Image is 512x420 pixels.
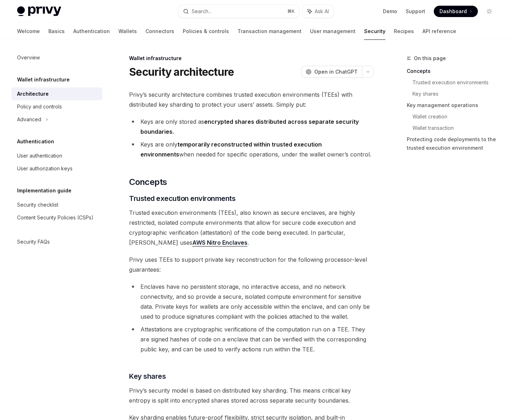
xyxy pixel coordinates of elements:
[17,102,62,111] div: Policy and controls
[439,8,467,15] span: Dashboard
[434,6,478,17] a: Dashboard
[422,23,456,40] a: API reference
[11,198,102,211] a: Security checklist
[484,6,495,17] button: Toggle dark mode
[11,162,102,175] a: User authorization keys
[129,324,374,354] li: Attestations are cryptographic verifications of the computation run on a TEE. They are signed has...
[238,23,302,40] a: Transaction management
[17,164,73,173] div: User authorization keys
[314,68,358,75] span: Open in ChatGPT
[287,9,295,14] span: ⌘ K
[394,23,414,40] a: Recipes
[407,134,501,154] a: Protecting code deployments to the trusted execution environment
[412,88,501,100] a: Key shares
[129,55,374,62] div: Wallet infrastructure
[11,235,102,248] a: Security FAQs
[412,77,501,88] a: Trusted execution environments
[364,23,385,40] a: Security
[118,23,137,40] a: Wallets
[178,5,299,18] button: Search...⌘K
[17,186,71,195] h5: Implementation guide
[11,100,102,113] a: Policy and controls
[17,151,62,160] div: User authentication
[129,139,374,159] li: Keys are only when needed for specific operations, under the wallet owner’s control.
[129,193,235,203] span: Trusted execution environments
[48,23,65,40] a: Basics
[129,176,167,188] span: Concepts
[145,23,174,40] a: Connectors
[17,213,94,222] div: Content Security Policies (CSPs)
[11,149,102,162] a: User authentication
[412,122,501,134] a: Wallet transaction
[192,239,247,246] a: AWS Nitro Enclaves
[383,8,397,15] a: Demo
[315,8,329,15] span: Ask AI
[17,137,54,146] h5: Authentication
[17,6,61,16] img: light logo
[129,117,374,137] li: Keys are only stored as
[129,371,166,381] span: Key shares
[17,75,70,84] h5: Wallet infrastructure
[73,23,110,40] a: Authentication
[11,51,102,64] a: Overview
[303,5,334,18] button: Ask AI
[414,54,446,63] span: On this page
[183,23,229,40] a: Policies & controls
[406,8,425,15] a: Support
[129,90,374,110] span: Privy’s security architecture combines trusted execution environments (TEEs) with distributed key...
[17,115,41,124] div: Advanced
[17,53,40,62] div: Overview
[17,90,49,98] div: Architecture
[129,65,234,78] h1: Security architecture
[140,118,359,135] strong: encrypted shares distributed across separate security boundaries.
[301,66,362,78] button: Open in ChatGPT
[129,282,374,321] li: Enclaves have no persistent storage, no interactive access, and no network connectivity, and so p...
[17,201,58,209] div: Security checklist
[407,65,501,77] a: Concepts
[129,386,374,405] span: Privy’s security model is based on distributed key sharding. This means critical key entropy is s...
[192,7,212,16] div: Search...
[11,211,102,224] a: Content Security Policies (CSPs)
[140,141,322,158] strong: temporarily reconstructed within trusted execution environments
[11,87,102,100] a: Architecture
[17,23,40,40] a: Welcome
[17,238,50,246] div: Security FAQs
[129,255,374,275] span: Privy uses TEEs to support private key reconstruction for the following processor-level guarantees:
[407,100,501,111] a: Key management operations
[129,208,374,248] span: Trusted execution environments (TEEs), also known as secure enclaves, are highly restricted, isol...
[310,23,356,40] a: User management
[412,111,501,122] a: Wallet creation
